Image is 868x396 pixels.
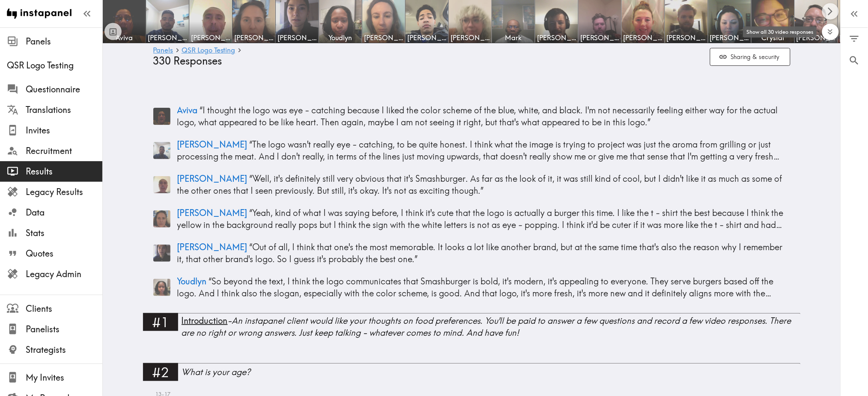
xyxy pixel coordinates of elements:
[26,372,102,384] span: My Invites
[143,363,178,381] div: #2
[26,145,102,157] span: Recruitment
[710,48,790,66] button: Sharing & security
[182,315,801,339] div: - An instapanel client would like your thoughts on food preferences. You'll be paid to answer a f...
[710,33,749,42] span: [PERSON_NAME]
[667,33,706,42] span: [PERSON_NAME]
[177,104,790,128] p: “ I thought the logo was eye - catching because I liked the color scheme of the blue, white, and ...
[177,139,790,163] p: “ The logo wasn't really eye - catching, to be quite honest. I think what the image is trying to ...
[182,47,236,55] a: QSR Logo Testing
[182,315,228,326] span: Introduction
[182,366,801,378] div: What is your age?
[177,275,790,299] p: “ So beyond the text, I think the logo communicates that Smashburger is bold, it's modern, it's a...
[26,186,102,198] span: Legacy Results
[153,135,790,166] a: Panelist thumbnail[PERSON_NAME] “The logo wasn't really eye - catching, to be quite honest. I thi...
[177,173,790,197] p: “ Well, it's definitely still very obvious that it's Smashburger. As far as the look of it, it wa...
[148,33,187,42] span: [PERSON_NAME]
[177,173,248,184] span: [PERSON_NAME]
[26,268,102,280] span: Legacy Admin
[153,169,790,200] a: Panelist thumbnail[PERSON_NAME] “Well, it's definitely still very obvious that it's Smashburger. ...
[7,59,102,71] span: QSR Logo Testing
[153,108,170,125] img: Panelist thumbnail
[234,33,274,42] span: [PERSON_NAME]
[849,55,860,66] span: Search
[177,207,790,231] p: “ Yeah, kind of what I was saying before, I think it's cute that the logo is actually a burger th...
[26,344,102,356] span: Strategists
[153,272,790,303] a: Panelist thumbnailYoudlyn “So beyond the text, I think the logo communicates that Smashburger is ...
[191,33,230,42] span: [PERSON_NAME]
[153,279,170,296] img: Panelist thumbnail
[580,33,620,42] span: [PERSON_NAME]
[177,139,248,150] span: [PERSON_NAME]
[277,33,317,42] span: [PERSON_NAME]
[822,24,839,40] button: Expand to show all items
[26,303,102,315] span: Clients
[26,165,102,177] span: Results
[104,23,122,40] button: Toggle between responses and questions
[153,204,790,234] a: Panelist thumbnail[PERSON_NAME] “Yeah, kind of what I was saying before, I think it's cute that t...
[26,207,102,219] span: Data
[407,33,447,42] span: [PERSON_NAME]
[177,241,790,265] p: “ Out of all, I think that one's the most memorable. It looks a lot like another brand, but at th...
[26,323,102,335] span: Panelists
[364,33,403,42] span: [PERSON_NAME]
[743,27,817,38] div: Show all 30 video responses
[321,33,360,42] span: Youdlyn
[841,28,868,50] button: Filter Responses
[26,248,102,260] span: Quotes
[104,33,144,42] span: Aviva
[177,276,207,287] span: Youdlyn
[26,124,102,136] span: Invites
[537,33,576,42] span: [PERSON_NAME]
[26,35,102,47] span: Panels
[177,207,248,218] span: [PERSON_NAME]
[153,142,170,159] img: Panelist thumbnail
[153,101,790,132] a: Panelist thumbnailAviva “I thought the logo was eye - catching because I liked the color scheme o...
[143,363,801,387] a: #2What is your age?
[153,47,173,55] a: Panels
[153,245,170,262] img: Panelist thumbnail
[26,227,102,239] span: Stats
[26,104,102,116] span: Translations
[841,50,868,71] button: Search
[494,33,533,42] span: Mark
[822,3,839,20] button: Scroll right
[153,238,790,269] a: Panelist thumbnail[PERSON_NAME] “Out of all, I think that one's the most memorable. It looks a lo...
[177,242,248,252] span: [PERSON_NAME]
[153,210,170,228] img: Panelist thumbnail
[849,33,860,44] span: Filter Responses
[143,313,178,331] div: #1
[450,33,490,42] span: [PERSON_NAME]
[177,105,198,115] span: Aviva
[623,33,663,42] span: [PERSON_NAME]
[26,83,102,95] span: Questionnaire
[143,313,801,346] a: #1Introduction-An instapanel client would like your thoughts on food preferences. You'll be paid ...
[153,55,222,67] span: 330 Responses
[153,176,170,193] img: Panelist thumbnail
